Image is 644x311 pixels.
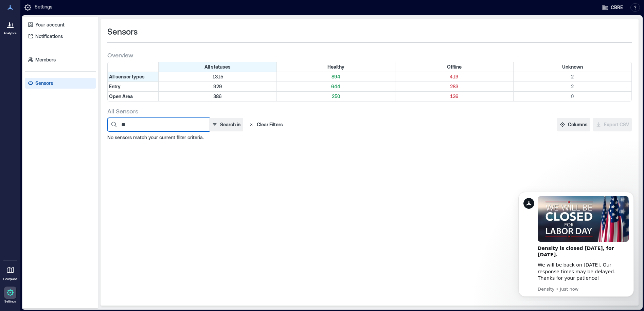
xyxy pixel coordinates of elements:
button: CBRE [600,2,625,13]
div: Filter by Type: Open Area [108,92,159,101]
a: Members [25,54,96,65]
div: Filter by Status: Healthy [277,62,395,72]
a: Sensors [25,78,96,89]
p: Members [35,56,56,63]
div: Filter by Type: Entry & Status: Healthy [277,82,395,91]
p: Your account [35,21,65,28]
p: 0 [515,93,630,100]
iframe: Intercom notifications message [508,186,644,301]
p: 894 [278,73,393,80]
p: 1315 [160,73,275,80]
div: Filter by Type: Entry & Status: Offline [395,82,514,91]
p: Settings [4,299,16,304]
p: 419 [397,73,512,80]
div: Filter by Type: Open Area & Status: Unknown (0 sensors) [514,92,631,101]
div: Filter by Type: Entry [108,82,159,91]
p: 136 [397,93,512,100]
p: No sensors match your current filter criteria. [107,134,632,141]
p: Notifications [35,33,63,40]
span: Sensors [107,26,138,37]
span: Overview [107,51,133,59]
p: Sensors [35,80,53,87]
p: Analytics [4,31,17,35]
p: 929 [160,83,275,90]
div: Filter by Status: Unknown [514,62,631,72]
p: 386 [160,93,275,100]
p: 283 [397,83,512,90]
p: 644 [278,83,393,90]
p: 250 [278,93,393,100]
a: Your account [25,19,96,30]
div: All sensor types [108,72,159,81]
div: All statuses [159,62,277,72]
div: Filter by Type: Open Area & Status: Healthy [277,92,395,101]
button: Columns [557,118,590,131]
a: Notifications [25,31,96,42]
a: Analytics [2,16,19,37]
p: 2 [515,83,630,90]
div: Filter by Type: Entry & Status: Unknown [514,82,631,91]
button: Export CSV [593,118,632,131]
a: Floorplans [1,262,19,283]
span: All Sensors [107,107,138,115]
p: Settings [35,3,52,12]
p: 2 [515,73,630,80]
button: Clear Filters [246,118,286,131]
span: CBRE [611,4,623,11]
p: Floorplans [3,277,17,281]
button: Search in [209,118,243,131]
a: Settings [2,285,18,306]
div: Filter by Status: Offline [395,62,514,72]
div: Filter by Type: Open Area & Status: Offline [395,92,514,101]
